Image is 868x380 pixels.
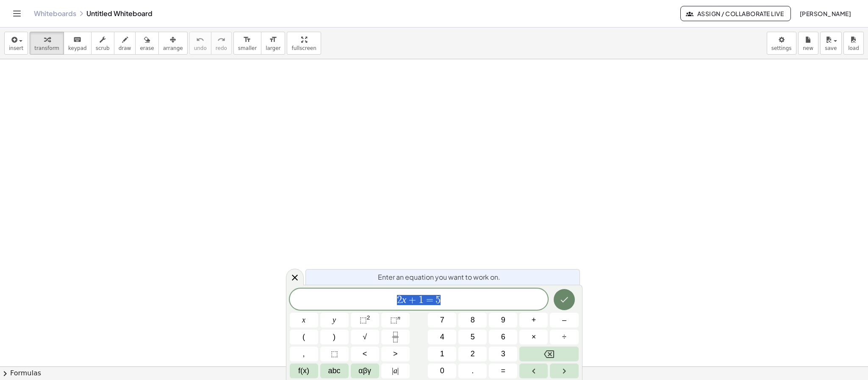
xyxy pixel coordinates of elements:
button: Placeholder [320,347,349,361]
span: save [825,45,837,51]
span: Assign / Collaborate Live [688,10,784,17]
button: Less than [351,347,379,361]
button: Absolute value [381,363,410,378]
a: Whiteboards [34,9,76,18]
button: , [290,347,318,361]
button: Backspace [519,347,578,361]
button: Right arrow [550,363,578,378]
button: Toggle navigation [10,7,24,20]
span: | [397,366,399,375]
span: < [363,348,367,360]
button: ) [320,330,349,344]
button: Functions [290,363,318,378]
button: Greek alphabet [351,363,379,378]
span: settings [771,45,792,51]
button: Superscript [381,313,410,328]
span: 9 [501,314,505,326]
span: – [562,314,566,326]
span: > [393,348,398,360]
button: 4 [428,330,456,344]
button: arrange [158,32,188,55]
span: fullscreen [291,45,316,51]
button: new [798,32,818,55]
button: y [320,313,349,328]
span: arrange [163,45,183,51]
button: format_sizesmaller [233,32,261,55]
span: 1 [419,295,424,305]
button: fullscreen [287,32,321,55]
button: Assign / Collaborate Live [680,6,791,21]
button: format_sizelarger [261,32,285,55]
button: 0 [428,363,456,378]
button: 8 [458,313,487,328]
span: | [392,366,394,375]
span: a [392,365,399,377]
span: 1 [440,348,444,360]
span: load [848,45,859,51]
button: erase [135,32,158,55]
span: ⬚ [360,316,367,324]
span: smaller [238,45,257,51]
button: Plus [519,313,548,328]
button: 2 [458,347,487,361]
button: save [820,32,842,55]
span: × [532,331,536,343]
span: 4 [440,331,444,343]
span: ÷ [562,331,566,343]
span: redo [216,45,227,51]
span: keypad [68,45,87,51]
button: ( [290,330,318,344]
i: keyboard [73,35,81,45]
span: larger [266,45,280,51]
button: Times [519,330,548,344]
button: 5 [458,330,487,344]
span: 7 [440,314,444,326]
span: [PERSON_NAME] [799,10,851,17]
button: [PERSON_NAME] [793,6,858,21]
span: √ [363,331,367,343]
button: Divide [550,330,578,344]
button: Squared [351,313,379,328]
span: 6 [501,331,505,343]
span: new [803,45,813,51]
span: 2 [397,295,402,305]
span: ⬚ [331,348,338,360]
button: keyboardkeypad [64,32,92,55]
span: + [532,314,536,326]
span: undo [194,45,207,51]
var: x [402,294,407,305]
i: undo [196,35,204,45]
button: Fraction [381,330,410,344]
span: 0 [440,365,444,377]
i: format_size [243,35,251,45]
button: scrub [91,32,114,55]
span: y [333,314,336,326]
button: 3 [489,347,517,361]
i: redo [217,35,225,45]
button: 1 [428,347,456,361]
button: Left arrow [519,363,548,378]
button: insert [4,32,28,55]
span: . [471,365,474,377]
span: 5 [435,295,441,305]
sup: n [397,314,400,321]
button: x [290,313,318,328]
span: draw [119,45,131,51]
button: redoredo [211,32,232,55]
span: ⬚ [390,316,397,324]
span: 2 [471,348,475,360]
button: Greater than [381,347,410,361]
span: = [501,365,506,377]
span: ( [302,331,305,343]
button: Square root [351,330,379,344]
button: transform [30,32,64,55]
span: erase [140,45,154,51]
span: = [424,295,436,305]
button: Alphabet [320,363,349,378]
sup: 2 [367,314,370,321]
button: 9 [489,313,517,328]
span: insert [9,45,23,51]
button: settings [767,32,796,55]
button: . [458,363,487,378]
button: load [843,32,864,55]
